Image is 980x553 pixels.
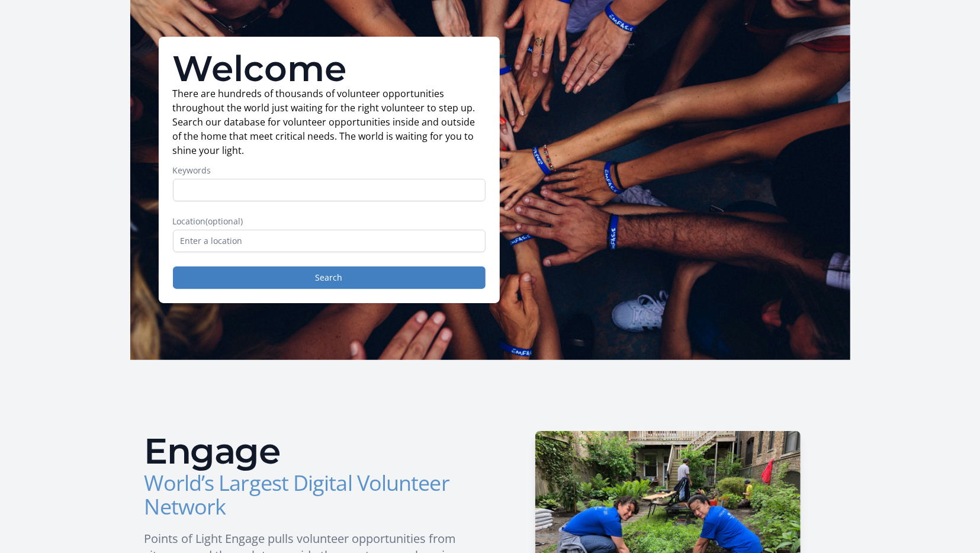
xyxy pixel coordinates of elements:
span: (optional) [206,216,243,227]
h3: World’s Largest Digital Volunteer Network [144,471,481,519]
h2: Engage [144,433,481,469]
label: Location [173,216,486,227]
p: There are hundreds of thousands of volunteer opportunities throughout the world just waiting for ... [173,86,486,157]
input: Enter a location [173,230,486,252]
h1: Welcome [173,51,486,86]
label: Keywords [173,165,486,176]
button: Search [173,266,486,289]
